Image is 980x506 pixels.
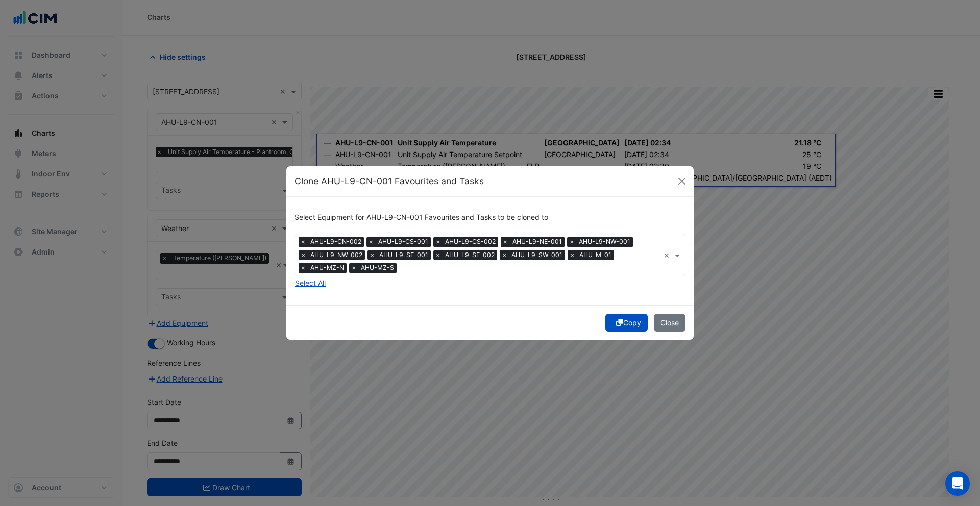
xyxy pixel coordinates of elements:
[299,237,308,247] span: ×
[510,237,565,247] span: AHU-L9-NE-001
[567,237,576,247] span: ×
[605,314,648,332] button: Copy
[308,263,347,273] span: AHU-MZ-N
[308,250,365,260] span: AHU-L9-NW-002
[366,237,376,247] span: ×
[299,263,308,273] span: ×
[509,250,565,260] span: AHU-L9-SW-001
[654,314,685,332] button: Close
[443,237,498,247] span: AHU-L9-CS-002
[376,237,431,247] span: AHU-L9-CS-001
[299,250,308,260] span: ×
[568,250,577,260] span: ×
[577,250,614,260] span: AHU-M-01
[576,237,633,247] span: AHU-L9-NW-001
[377,250,431,260] span: AHU-L9-SE-001
[367,250,377,260] span: ×
[443,250,497,260] span: AHU-L9-SE-002
[295,213,685,222] h6: Select Equipment for AHU-L9-CN-001 Favourites and Tasks to be cloned to
[433,250,443,260] span: ×
[295,277,326,289] button: Select All
[349,263,358,273] span: ×
[308,237,364,247] span: AHU-L9-CN-002
[295,174,484,188] h5: Clone AHU-L9-CN-001 Favourites and Tasks
[664,250,672,261] span: Clear
[945,471,970,496] div: Open Intercom Messenger
[500,250,509,260] span: ×
[674,173,690,189] button: Close
[433,237,443,247] span: ×
[358,263,397,273] span: AHU-MZ-S
[501,237,510,247] span: ×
